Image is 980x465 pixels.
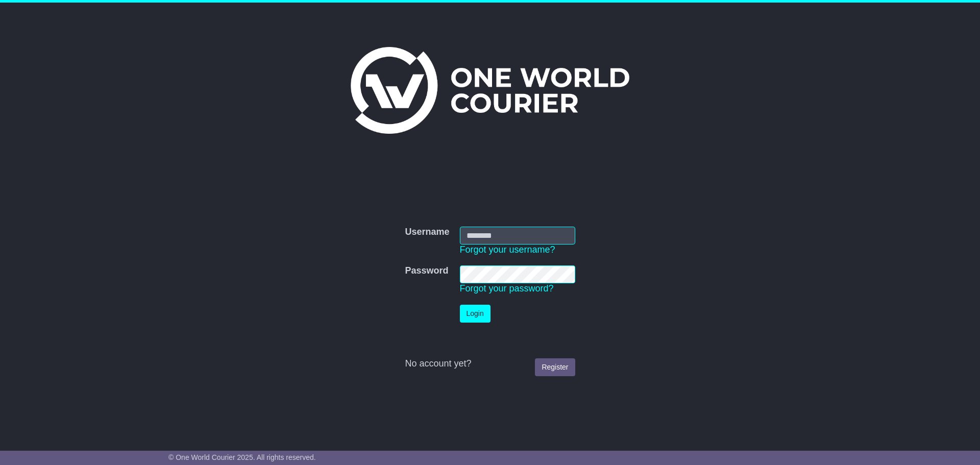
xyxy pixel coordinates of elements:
div: No account yet? [405,358,575,370]
label: Username [405,227,449,238]
button: Login [460,305,491,323]
a: Register [535,358,575,376]
a: Forgot your password? [460,283,554,293]
a: Forgot your username? [460,244,555,255]
img: One World [351,47,629,134]
span: © One World Courier 2025. All rights reserved. [168,453,316,461]
label: Password [405,265,448,277]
